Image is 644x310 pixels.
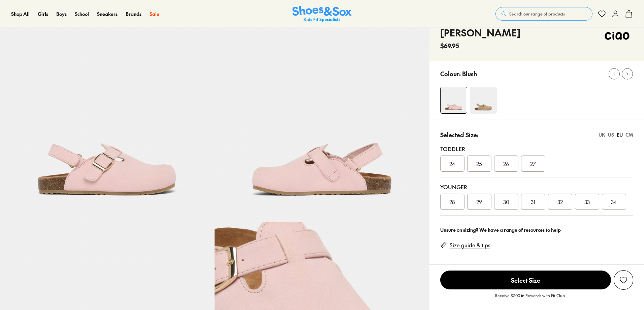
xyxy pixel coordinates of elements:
a: Shop All [11,10,30,18]
div: Unsure on sizing? We have a range of resources to help [440,226,633,233]
span: 32 [557,198,563,206]
span: 34 [611,198,617,206]
span: School [75,10,89,17]
span: 31 [531,198,535,206]
a: School [75,10,89,18]
span: Select Size [440,271,611,289]
a: Brands [126,10,141,18]
a: Shoes & Sox [292,6,352,22]
div: UK [599,131,605,138]
span: 26 [503,160,509,168]
button: Select Size [440,270,611,290]
p: Colour: [440,69,461,78]
div: US [608,131,614,138]
div: EU [617,131,623,138]
span: 24 [449,160,455,168]
span: Boys [56,10,67,17]
a: Sale [150,10,159,18]
button: Add to Wishlist [614,270,633,290]
img: SNS_Logo_Responsive.svg [292,6,352,22]
a: Girls [38,10,48,18]
div: Toddler [440,145,633,153]
p: Blush [462,69,477,78]
img: 4-561644_1 [441,87,467,113]
span: Brands [126,10,141,17]
a: Boys [56,10,67,18]
div: Younger [440,183,633,191]
span: 27 [530,160,536,168]
span: Sale [150,10,159,17]
span: Shop All [11,10,30,17]
a: Sneakers [97,10,118,18]
span: 29 [476,198,482,206]
span: 30 [503,198,509,206]
img: 4-561648_1 [470,87,497,114]
span: 28 [449,198,455,206]
span: Sneakers [97,10,118,17]
a: Size guide & tips [450,242,490,249]
span: 33 [584,198,590,206]
img: 5-561645_1 [215,7,429,222]
img: Vendor logo [601,26,633,46]
button: Search our range of products [495,7,592,21]
div: CM [625,131,633,138]
span: 25 [476,160,482,168]
span: Search our range of products [509,11,565,17]
span: $69.95 [440,41,459,50]
h4: [PERSON_NAME] [440,26,520,40]
p: Selected Size: [440,130,479,139]
span: Girls [38,10,48,17]
p: Receive $7.00 in Rewards with Fit Club [495,292,565,305]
